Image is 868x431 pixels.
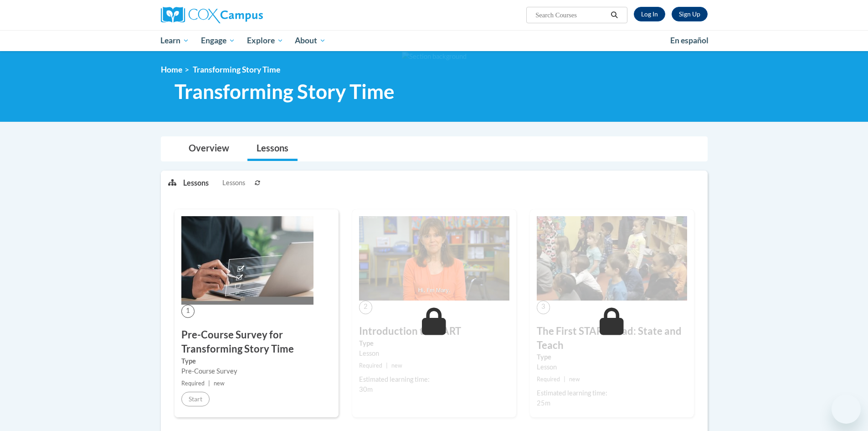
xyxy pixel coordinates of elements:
[610,12,618,19] i: 
[359,374,509,384] div: Estimated learning time:
[537,324,687,353] h3: The First START Read: State and Teach
[534,10,607,21] input: Search Courses
[537,376,560,383] span: Required
[295,35,326,46] span: About
[161,7,334,23] a: Cox Campus
[161,7,263,23] img: Cox Campus
[359,362,382,369] span: Required
[537,216,687,301] img: Course Image
[181,366,332,376] div: Pre-Course Survey
[670,36,709,45] span: En español
[183,178,209,188] p: Lessons
[634,7,665,21] a: Log In
[391,362,402,369] span: new
[564,376,565,383] span: |
[537,388,687,398] div: Estimated learning time:
[537,352,687,362] label: Type
[175,79,395,104] span: Transforming Story Time
[181,216,313,305] img: Course Image
[241,30,289,51] a: Explore
[195,30,241,51] a: Engage
[289,30,332,51] a: About
[359,216,509,301] img: Course Image
[359,324,509,338] h3: Introduction to START
[155,30,195,51] a: Learn
[402,52,467,62] img: Section background
[214,380,225,387] span: new
[222,178,245,188] span: Lessons
[832,395,861,424] iframe: Button to launch messaging window
[359,338,509,348] label: Type
[569,376,580,383] span: new
[359,385,373,393] span: 30m
[247,35,283,46] span: Explore
[208,380,210,387] span: |
[161,65,182,74] a: Home
[193,65,280,74] span: Transforming Story Time
[664,31,714,50] a: En español
[181,328,332,356] h3: Pre-Course Survey for Transforming Story Time
[672,7,708,21] a: Register
[247,137,298,161] a: Lessons
[181,380,205,387] span: Required
[359,348,509,358] div: Lesson
[537,301,550,314] span: 3
[181,356,332,366] label: Type
[181,305,195,318] span: 1
[201,35,235,46] span: Engage
[386,362,388,369] span: |
[181,392,210,406] button: Start
[180,137,238,161] a: Overview
[607,10,621,21] button: Search
[160,35,189,46] span: Learn
[537,399,550,407] span: 25m
[147,30,721,51] div: Main menu
[537,362,687,372] div: Lesson
[359,301,372,314] span: 2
